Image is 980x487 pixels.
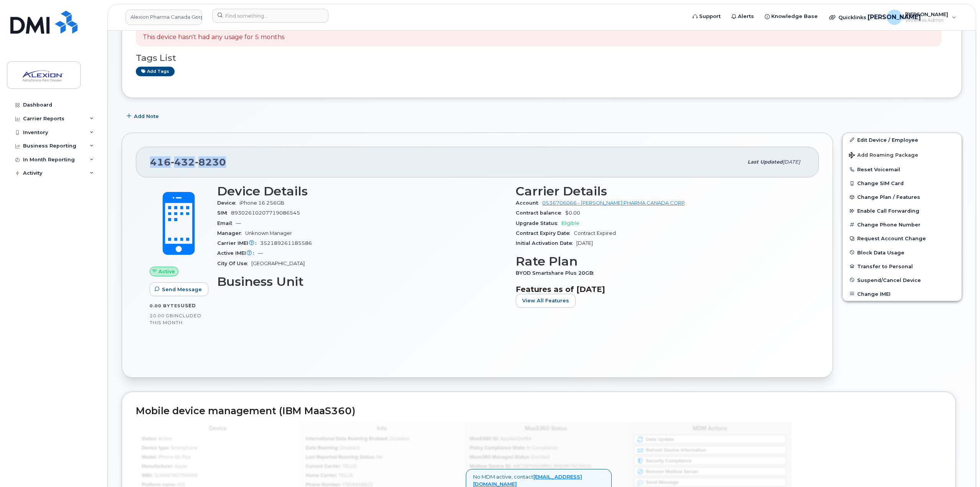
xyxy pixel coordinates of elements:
div: Quicklinks [824,10,880,25]
button: Change Phone Number [843,218,962,231]
h3: Features as of [DATE] [516,285,805,294]
button: Transfer to Personal [843,259,962,273]
a: Knowledge Base [759,9,823,24]
h3: Device Details [217,184,506,198]
span: Eligible [561,220,579,226]
p: This device hasn't had any usage for 5 months [143,33,284,42]
span: Contract balance [516,210,565,216]
span: 20.00 GB [150,313,173,318]
button: Request Account Change [843,231,962,245]
span: 352189261185586 [260,240,312,246]
button: Add Note [122,110,165,123]
span: View All Features [522,297,569,304]
button: View All Features [516,294,576,308]
button: Change SIM Card [843,176,962,190]
span: Alerts [738,13,754,20]
span: Suspend/Cancel Device [857,277,921,283]
span: Initial Activation Date [516,240,576,246]
span: Active IMEI [217,250,258,256]
a: Support [687,9,726,24]
span: [PERSON_NAME] [905,11,948,17]
button: Add Roaming Package [843,147,962,162]
span: Unknown Manager [245,230,292,236]
span: 8230 [195,156,226,168]
span: Account [516,200,542,206]
button: Reset Voicemail [843,162,962,176]
span: Add Note [134,113,159,120]
button: Enable Call Forwarding [843,204,962,218]
span: BYOD Smartshare Plus 20GB [516,270,597,276]
span: Upgrade Status [516,220,561,226]
span: Change Plan / Features [857,194,920,200]
span: Email [217,220,236,226]
span: Manager [217,230,245,236]
span: City Of Use [217,261,251,266]
button: Change Plan / Features [843,190,962,204]
a: Edit Device / Employee [843,133,962,147]
span: Enable Call Forwarding [857,208,919,214]
span: iPhone 16 256GB [239,200,284,206]
span: Add Roaming Package [849,152,918,159]
span: Carrier IMEI [217,240,260,246]
a: Add tags [136,67,175,76]
span: Knowledge Base [771,13,818,20]
a: Alexion Pharma Canada Corp [125,10,202,25]
a: 0536706066 - [PERSON_NAME] PHARMA CANADA CORP [542,200,685,206]
span: [PERSON_NAME] [868,13,921,22]
button: Block Data Usage [843,246,962,259]
h3: Rate Plan [516,254,805,268]
span: Quicklinks [838,14,866,20]
span: Support [699,13,721,20]
span: 89302610207719086545 [231,210,300,216]
span: Wireless Admin [905,17,948,23]
a: Alerts [726,9,759,24]
span: [DATE] [783,159,800,165]
button: Change IMEI [843,287,962,301]
button: Suspend/Cancel Device [843,273,962,287]
span: — [258,250,263,256]
a: Close [601,473,604,479]
h3: Tags List [136,53,948,63]
span: $0.00 [565,210,580,216]
span: × [601,472,604,479]
span: included this month [150,313,201,325]
div: Jamal Abdi [881,10,962,25]
h3: Business Unit [217,275,506,289]
button: Send Message [150,282,208,296]
h2: Mobile device management (IBM MaaS360) [136,406,942,416]
span: Send Message [162,286,202,293]
span: Contract Expired [574,230,616,236]
span: 432 [171,156,195,168]
span: Device [217,200,239,206]
span: used [181,303,196,308]
span: Active [158,268,175,275]
h3: Carrier Details [516,184,805,198]
span: 416 [150,156,226,168]
input: Find something... [212,9,328,23]
span: — [236,220,241,226]
span: Contract Expiry Date [516,230,574,236]
span: [DATE] [576,240,593,246]
span: 0.00 Bytes [150,303,181,308]
span: SIM [217,210,231,216]
span: Last updated [747,159,783,165]
span: [GEOGRAPHIC_DATA] [251,261,305,266]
